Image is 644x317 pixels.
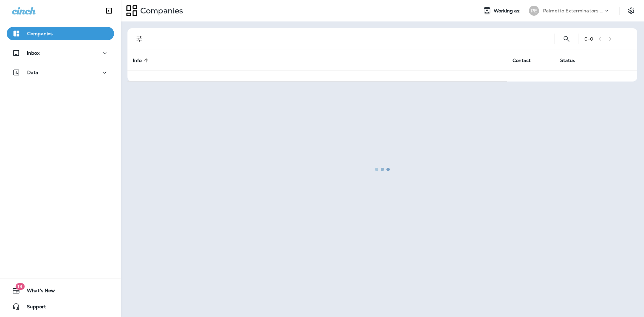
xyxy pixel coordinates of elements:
[625,5,637,17] button: Settings
[7,284,114,297] button: 19What's New
[27,31,53,36] p: Companies
[529,6,539,16] div: PE
[20,304,46,312] span: Support
[494,8,522,14] span: Working as:
[20,288,55,296] span: What's New
[27,70,39,75] p: Data
[7,46,114,60] button: Inbox
[27,50,40,56] p: Inbox
[100,4,118,17] button: Collapse Sidebar
[15,283,24,290] span: 19
[7,27,114,40] button: Companies
[138,6,183,16] p: Companies
[7,300,114,313] button: Support
[7,66,114,79] button: Data
[543,8,603,13] p: Palmetto Exterminators LLC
